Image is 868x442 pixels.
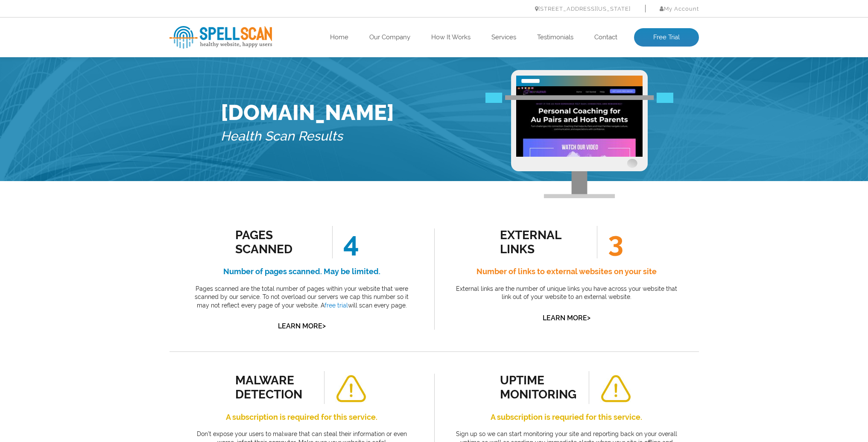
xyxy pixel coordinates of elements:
[516,86,643,157] img: Free Website Analysis
[221,100,394,125] h1: [DOMAIN_NAME]
[597,226,623,258] span: 3
[543,314,590,322] a: Learn More>
[485,96,673,106] img: Free Webiste Analysis
[511,70,648,198] img: Free Webiste Analysis
[322,320,326,332] span: >
[500,228,577,256] div: external links
[189,410,415,424] h4: A subscription is required for this service.
[335,375,367,403] img: alert
[332,226,359,258] span: 4
[221,125,394,148] h5: Health Scan Results
[500,373,577,401] div: uptime monitoring
[453,285,680,301] p: External links are the number of unique links you have across your website that link out of your ...
[235,228,313,256] div: Pages Scanned
[189,285,415,310] p: Pages scanned are the total number of pages within your website that were scanned by our service....
[587,312,590,324] span: >
[235,373,313,401] div: malware detection
[324,302,348,309] a: free trial
[278,322,326,330] a: Learn More>
[453,265,680,278] h4: Number of links to external websites on your site
[453,410,680,424] h4: A subscription is requried for this service.
[189,265,415,278] h4: Number of pages scanned. May be limited.
[600,375,631,403] img: alert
